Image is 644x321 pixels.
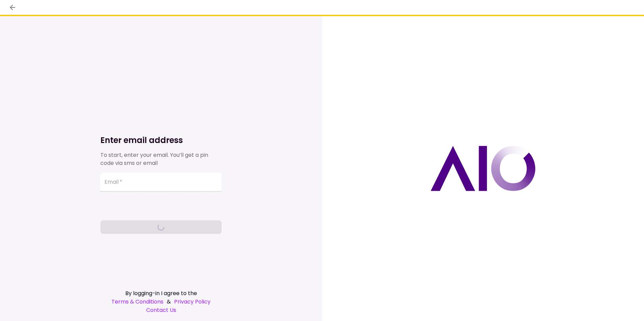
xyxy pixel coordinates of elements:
a: Contact Us [100,306,222,314]
a: Privacy Policy [174,297,211,306]
button: back [7,2,18,13]
div: To start, enter your email. You’ll get a pin code via sms or email [100,151,222,167]
div: & [100,297,222,306]
h1: Enter email address [100,135,222,146]
img: AIO logo [430,146,536,191]
a: Terms & Conditions [111,297,163,306]
div: By logging-in I agree to the [100,289,222,297]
